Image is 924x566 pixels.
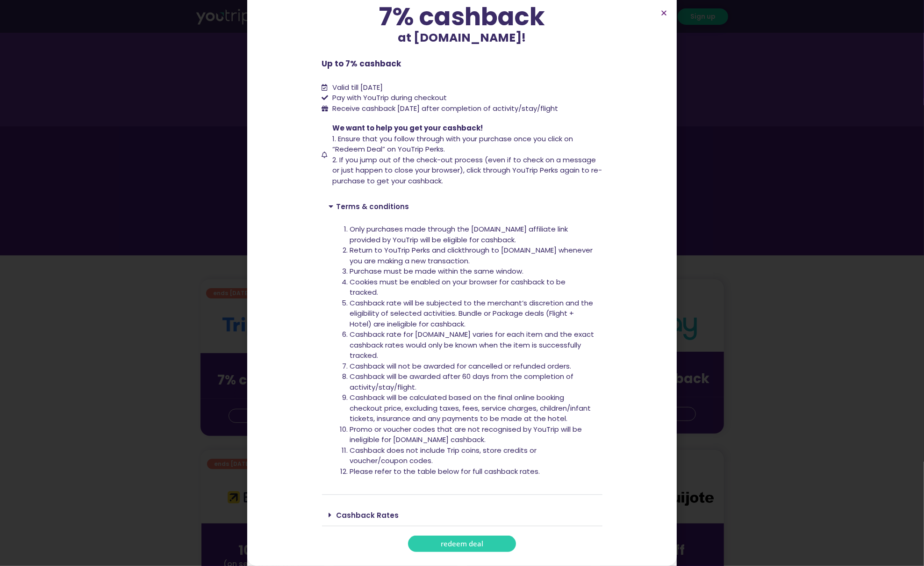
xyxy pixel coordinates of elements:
a: Terms & conditions [337,202,409,211]
li: Cashback will not be awarded for cancelled or refunded orders. [350,361,595,372]
span: We want to help you get your cashback! [332,123,483,133]
li: Cashback will be calculated based on the final online booking checkout price, excluding taxes, fe... [350,392,595,424]
div: Terms & conditions [322,217,602,495]
a: Cashback Rates [337,510,399,520]
b: Up to 7% cashback [322,58,401,69]
span: Valid till [DATE] [332,82,383,92]
span: redeem deal [441,540,483,547]
li: Purchase must be made within the same window. [350,266,595,277]
li: Promo or voucher codes that are not recognised by YouTrip will be ineligible for [DOMAIN_NAME] ca... [350,424,595,445]
li: Return to YouTrip Perks and clickthrough to [DOMAIN_NAME] whenever you are making a new transaction. [350,245,595,266]
div: 7% cashback [322,4,602,29]
span: 1. Ensure that you follow through with your purchase once you click on “Redeem Deal” on YouTrip P... [332,134,573,154]
li: Cashback does not include Trip coins, store credits or voucher/coupon codes. [350,445,595,466]
li: Only purchases made through the [DOMAIN_NAME] affiliate link provided by YouTrip will be eligible... [350,224,595,245]
p: at [DOMAIN_NAME]! [322,29,602,47]
span: Pay with YouTrip during checkout [330,93,447,103]
span: Receive cashback [DATE] after completion of activity/stay/flight [332,103,558,113]
a: redeem deal [408,536,516,552]
li: Cashback rate for [DOMAIN_NAME] varies for each item and the exact cashback rates would only be k... [350,329,595,361]
li: Cashback will be awarded after 60 days from the completion of activity/stay/flight. [350,371,595,392]
div: Cashback Rates [322,504,602,526]
li: Please refer to the table below for full cashback rates. [350,466,595,477]
li: Cashback rate will be subjected to the merchant’s discretion and the eligibility of selected acti... [350,298,595,330]
li: Cookies must be enabled on your browser for cashback to be tracked. [350,277,595,298]
a: Close [660,9,667,16]
div: Terms & conditions [322,196,602,217]
span: 2. If you jump out of the check-out process (even if to check on a message or just happen to clos... [332,155,602,186]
